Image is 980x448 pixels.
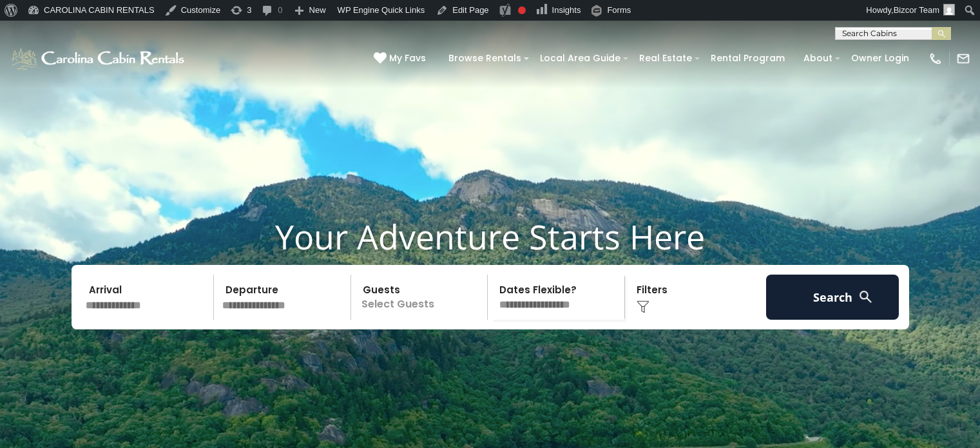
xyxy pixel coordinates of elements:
[797,48,839,68] a: About
[533,48,627,68] a: Local Area Guide
[928,52,943,66] img: phone-regular-white.png
[633,48,698,68] a: Real Estate
[518,6,526,14] div: Focus keyphrase not set
[766,275,899,320] button: Search
[389,52,426,65] span: My Favs
[845,48,916,68] a: Owner Login
[637,300,649,313] img: filter--v1.png
[355,275,488,320] p: Select Guests
[894,5,939,15] span: Bizcor Team
[858,289,874,305] img: search-regular-white.png
[10,217,970,257] h1: Your Adventure Starts Here
[374,52,429,66] a: My Favs
[704,48,791,68] a: Rental Program
[10,46,188,72] img: White-1-1-2.png
[442,48,528,68] a: Browse Rentals
[956,52,970,66] img: mail-regular-white.png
